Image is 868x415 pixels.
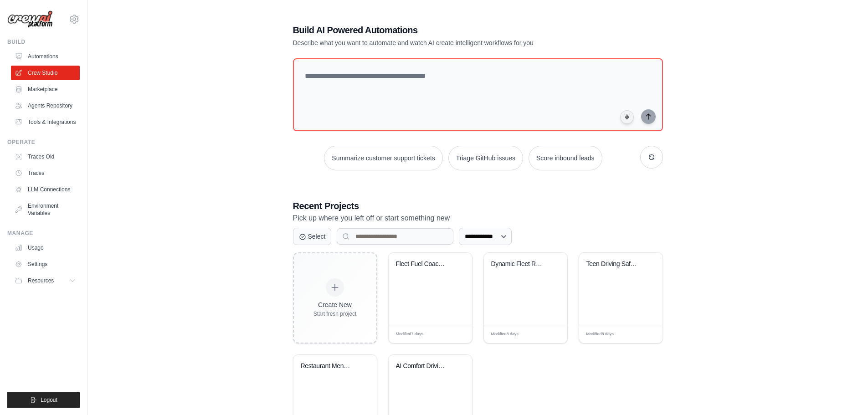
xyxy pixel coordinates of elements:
[41,396,57,404] span: Logout
[586,260,642,268] div: Teen Driving Safety Advisor
[313,300,357,309] div: Create New
[11,98,80,113] a: Agents Repository
[11,182,80,197] a: LLM Connections
[11,199,80,220] a: Environment Variables
[324,146,442,170] button: Summarize customer support tickets
[11,115,80,129] a: Tools & Integrations
[28,277,54,284] span: Resources
[301,362,356,370] div: Restaurant Menu Finder
[293,228,332,245] button: Select
[7,138,80,146] div: Operate
[313,310,357,318] div: Start fresh project
[293,200,663,212] h3: Recent Projects
[586,331,614,338] span: Modified 8 days
[7,10,53,28] img: Logo
[396,331,424,338] span: Modified 7 days
[293,212,663,224] p: Pick up where you left off or start something new
[396,362,451,370] div: AI Comfort Driving Copilot - Backend Integrated
[11,49,80,64] a: Automations
[448,146,523,170] button: Triage GitHub issues
[529,146,602,170] button: Score inbound leads
[11,273,80,288] button: Resources
[7,38,80,46] div: Build
[11,166,80,180] a: Traces
[11,257,80,272] a: Settings
[620,110,634,124] button: Click to speak your automation idea
[641,331,648,338] span: Edit
[11,66,80,80] a: Crew Studio
[396,260,451,268] div: Fleet Fuel Coach - Complete Analysis System
[293,24,599,36] h1: Build AI Powered Automations
[545,331,553,338] span: Edit
[7,230,80,237] div: Manage
[11,241,80,255] a: Usage
[7,392,80,408] button: Logout
[293,38,599,47] p: Describe what you want to automate and watch AI create intelligent workflows for you
[491,260,546,268] div: Dynamic Fleet Routing System
[640,146,663,169] button: Get new suggestions
[491,331,519,338] span: Modified 8 days
[11,82,80,97] a: Marketplace
[450,331,458,338] span: Edit
[11,149,80,164] a: Traces Old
